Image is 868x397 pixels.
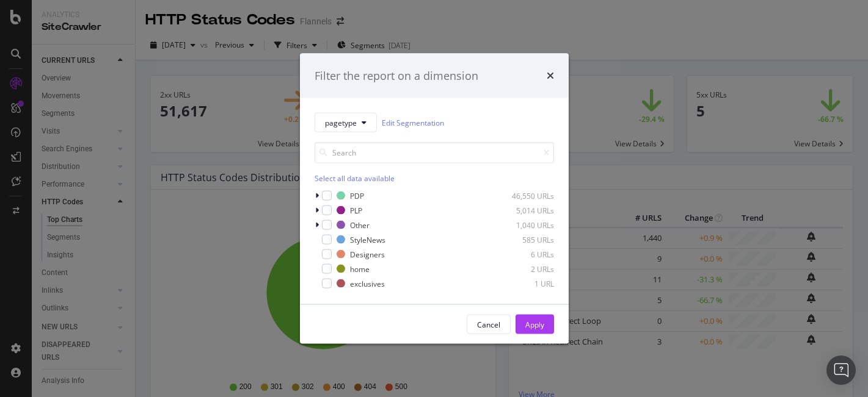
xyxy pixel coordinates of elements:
[315,113,377,132] button: pagetype
[350,190,364,201] div: PDP
[315,173,554,184] div: Select all data available
[494,278,554,288] div: 1 URL
[494,190,554,201] div: 46,550 URLs
[350,263,370,274] div: home
[547,68,554,84] div: times
[477,319,500,329] div: Cancel
[494,220,554,230] div: 1,040 URLs
[315,142,554,163] input: Search
[494,205,554,215] div: 5,014 URLs
[325,117,357,127] span: pagetype
[350,278,385,288] div: exclusives
[315,68,478,84] div: Filter the report on a dimension
[826,356,856,385] div: Open Intercom Messenger
[494,263,554,274] div: 2 URLs
[494,249,554,259] div: 6 URLs
[300,53,569,344] div: modal
[350,220,370,230] div: Other
[350,249,385,259] div: Designers
[494,234,554,245] div: 585 URLs
[350,234,385,245] div: StyleNews
[467,315,511,334] button: Cancel
[350,205,362,215] div: PLP
[382,116,444,129] a: Edit Segmentation
[516,315,554,334] button: Apply
[525,319,544,329] div: Apply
